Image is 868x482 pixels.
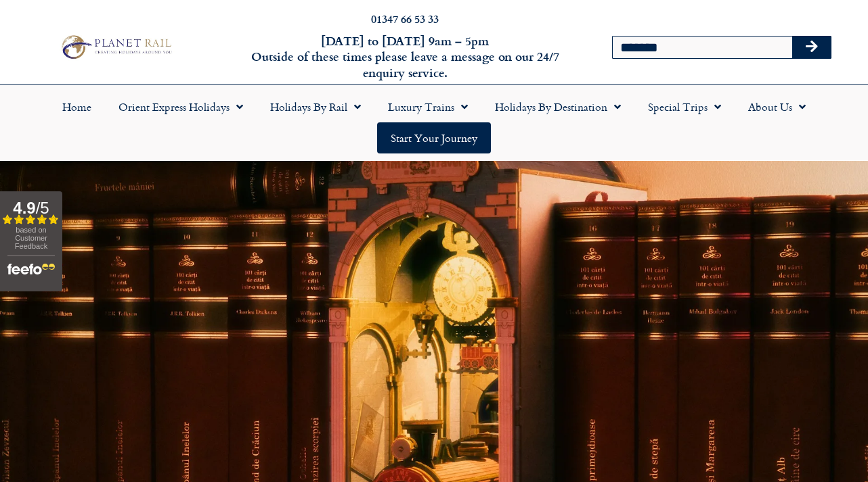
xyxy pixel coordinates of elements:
[105,91,257,122] a: Orient Express Holidays
[634,91,735,122] a: Special Trips
[735,91,819,122] a: About Us
[257,91,374,122] a: Holidays by Rail
[49,91,105,122] a: Home
[374,91,481,122] a: Luxury Trains
[57,32,175,62] img: Planet Rail Train Holidays Logo
[371,11,439,26] a: 01347 66 53 33
[481,91,634,122] a: Holidays by Destination
[235,33,576,80] h6: [DATE] to [DATE] 9am – 5pm Outside of these times please leave a message on our 24/7 enquiry serv...
[792,37,831,58] button: Search
[377,122,491,153] a: Start your Journey
[7,91,861,153] nav: Menu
